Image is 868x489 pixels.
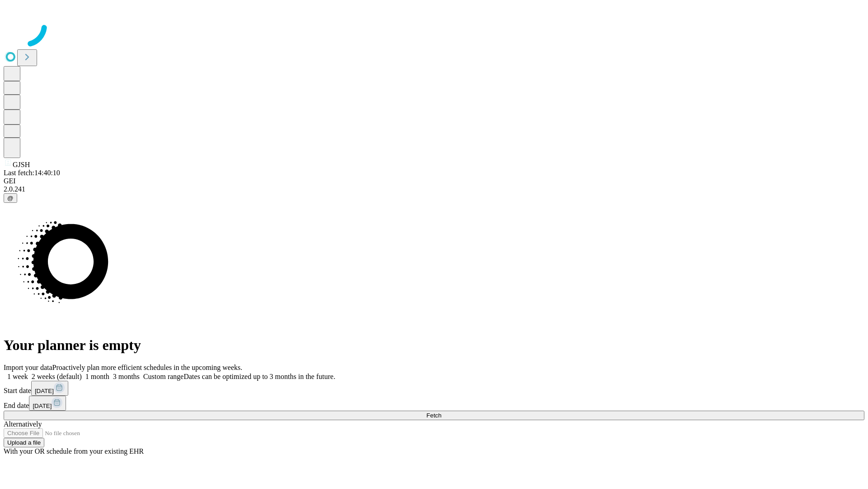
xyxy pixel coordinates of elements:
[184,373,335,380] span: Dates can be optimized up to 3 months in the future.
[4,420,42,428] span: Alternatively
[426,412,441,419] span: Fetch
[33,403,52,409] span: [DATE]
[4,337,864,354] h1: Your planner is empty
[143,373,184,380] span: Custom range
[7,373,28,380] span: 1 week
[4,381,864,396] div: Start date
[32,373,82,380] span: 2 weeks (default)
[31,381,68,396] button: [DATE]
[52,364,242,371] span: Proactively plan more efficient schedules in the upcoming weeks.
[13,161,30,168] span: GJSH
[113,373,140,380] span: 3 months
[85,373,109,380] span: 1 month
[4,438,44,447] button: Upload a file
[4,193,17,203] button: @
[4,396,864,411] div: End date
[7,195,14,201] span: @
[4,185,864,193] div: 2.0.241
[4,411,864,420] button: Fetch
[4,364,52,371] span: Import your data
[4,177,864,185] div: GEI
[35,388,54,394] span: [DATE]
[4,169,60,177] span: Last fetch: 14:40:10
[29,396,66,411] button: [DATE]
[4,447,144,455] span: With your OR schedule from your existing EHR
